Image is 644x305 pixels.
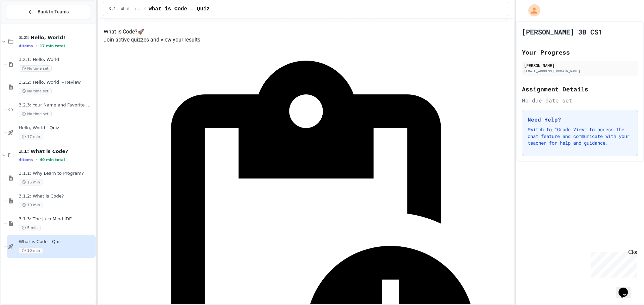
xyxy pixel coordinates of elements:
span: What is Code - Quiz [19,239,94,245]
h3: Need Help? [528,116,632,124]
span: 3.1.3: The JuiceMind IDE [19,216,94,222]
span: What is Code - Quiz [149,5,210,13]
div: My Account [521,3,542,18]
p: Join active quizzes and view your results [104,36,508,44]
span: / [144,6,146,12]
iframe: chat widget [616,278,637,298]
button: Back to Teams [6,5,90,19]
span: 17 min [19,134,43,140]
p: Switch to "Grade View" to access the chat feature and communicate with your teacher for help and ... [528,126,632,146]
span: • [36,43,37,49]
span: • [36,157,37,162]
span: 3.2: Hello, World! [19,34,94,41]
span: 4 items [19,44,33,48]
h2: Your Progress [522,48,638,57]
span: 3.1: What is Code? [19,148,94,154]
div: [EMAIL_ADDRESS][DOMAIN_NAME] [524,69,636,74]
div: Chat with us now!Close [3,3,46,43]
span: 17 min total [40,44,65,48]
span: 3.1: What is Code? [109,6,141,12]
span: No time set [19,65,52,72]
span: 10 min [19,247,43,254]
h2: Assignment Details [522,84,638,94]
span: 3.2.3: Your Name and Favorite Movie [19,102,94,108]
span: 3.2.2: Hello, World! - Review [19,80,94,85]
span: 3.1.1: Why Learn to Program? [19,171,94,176]
span: No time set [19,88,52,94]
div: [PERSON_NAME] [524,62,636,68]
iframe: chat widget [588,249,637,278]
span: 15 min [19,179,43,185]
span: Hello, World - Quiz [19,125,94,131]
div: No due date set [522,96,638,104]
span: 3.2.1: Hello, World! [19,57,94,63]
h1: [PERSON_NAME] 3B CS1 [522,27,602,36]
span: 3.1.2: What is Code? [19,194,94,199]
span: No time set [19,111,52,117]
h4: What is Code? 🚀 [104,28,508,36]
span: Back to Teams [38,8,69,15]
span: 40 min total [40,158,65,162]
span: 5 min [19,225,41,231]
span: 4 items [19,158,33,162]
span: 10 min [19,202,43,208]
